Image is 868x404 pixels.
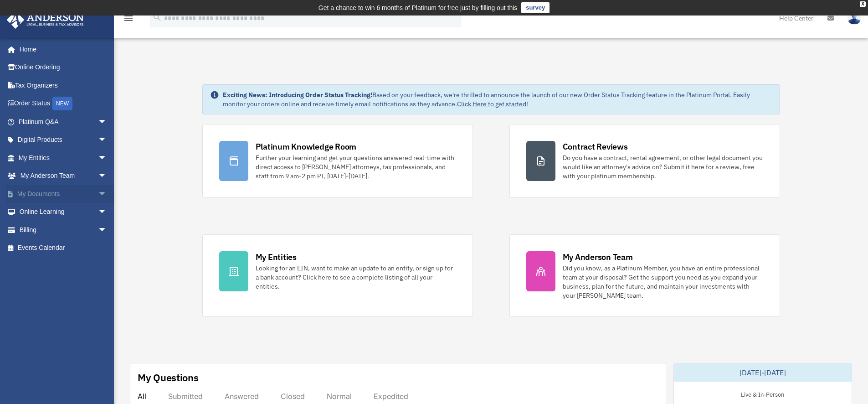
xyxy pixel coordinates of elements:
div: Looking for an EIN, want to make an update to an entity, or sign up for a bank account? Click her... [256,264,456,291]
div: Expedited [374,392,408,401]
div: close [860,1,866,7]
a: My Documentsarrow_drop_down [6,185,121,203]
span: arrow_drop_down [98,113,116,131]
div: Contract Reviews [563,141,628,152]
div: My Entities [256,251,297,263]
span: arrow_drop_down [98,203,116,222]
div: Do you have a contract, rental agreement, or other legal document you would like an attorney's ad... [563,153,763,181]
a: Tax Organizers [6,76,121,94]
a: Online Ordering [6,58,121,77]
div: Normal [327,392,352,401]
a: Digital Productsarrow_drop_down [6,131,121,149]
div: Did you know, as a Platinum Member, you have an entire professional team at your disposal? Get th... [563,264,763,300]
a: Billingarrow_drop_down [6,221,121,239]
i: search [152,12,162,22]
img: Anderson Advisors Platinum Portal [4,11,87,29]
a: survey [521,2,550,13]
div: NEW [52,97,72,110]
a: Click Here to get started! [457,100,528,108]
a: My Entitiesarrow_drop_down [6,149,121,167]
a: Online Learningarrow_drop_down [6,203,121,221]
span: arrow_drop_down [98,221,116,239]
span: arrow_drop_down [98,185,116,203]
a: My Anderson Team Did you know, as a Platinum Member, you have an entire professional team at your... [509,234,780,317]
div: Get a chance to win 6 months of Platinum for free just by filling out this [318,2,518,13]
div: All [138,392,146,401]
div: Submitted [168,392,203,401]
span: arrow_drop_down [98,131,116,150]
strong: Exciting News: Introducing Order Status Tracking! [223,91,372,99]
span: arrow_drop_down [98,149,116,167]
a: menu [123,16,134,24]
a: Contract Reviews Do you have a contract, rental agreement, or other legal document you would like... [509,124,780,198]
div: Platinum Knowledge Room [256,141,357,152]
div: Closed [281,392,305,401]
div: Answered [225,392,259,401]
a: Order StatusNEW [6,94,121,113]
div: [DATE]-[DATE] [674,363,852,382]
div: Further your learning and get your questions answered real-time with direct access to [PERSON_NAM... [256,153,456,181]
a: Platinum Knowledge Room Further your learning and get your questions answered real-time with dire... [202,124,473,198]
div: Live & In-Person [734,389,791,399]
a: Events Calendar [6,239,121,257]
div: My Anderson Team [563,251,633,263]
a: Platinum Q&Aarrow_drop_down [6,113,121,131]
a: My Anderson Teamarrow_drop_down [6,167,121,185]
a: Home [6,40,116,58]
div: Based on your feedback, we're thrilled to announce the launch of our new Order Status Tracking fe... [223,90,772,109]
a: My Entities Looking for an EIN, want to make an update to an entity, or sign up for a bank accoun... [202,234,473,317]
span: arrow_drop_down [98,167,116,186]
img: User Pic [847,11,861,25]
i: menu [123,13,134,24]
div: My Questions [138,371,199,384]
